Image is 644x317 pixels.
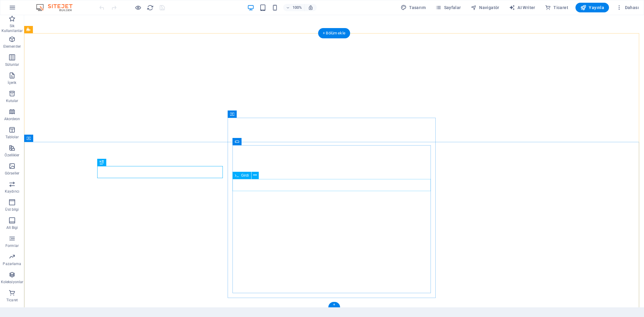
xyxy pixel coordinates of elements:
[575,3,609,12] button: Yayınla
[318,28,350,38] div: + Bölüm ekle
[543,3,571,12] button: Ticaret
[147,4,154,11] i: Sayfayı yeniden yükleyin
[328,302,340,307] div: +
[398,3,428,12] div: Tasarım (Ctrl+Alt+Y)
[616,5,639,11] span: Dahası
[471,5,499,11] span: Navigatör
[398,3,428,12] button: Tasarım
[8,80,16,85] p: İçerik
[401,5,426,11] span: Tasarım
[6,298,18,303] p: Ticaret
[6,98,18,103] p: Kutular
[435,5,461,11] span: Sayfalar
[5,171,19,176] p: Görseller
[509,5,535,11] span: AI Writer
[468,3,502,12] button: Navigatör
[5,62,19,67] p: Sütunlar
[5,135,19,139] p: Tablolar
[3,261,21,266] p: Pazarlama
[5,153,19,158] p: Özellikler
[5,207,19,212] p: Üst bilgi
[614,3,641,12] button: Dahası
[146,4,154,11] button: reload
[35,4,80,11] img: Editor Logo
[3,44,21,49] p: Elementler
[5,243,19,248] p: Formlar
[507,3,538,12] button: AI Writer
[241,174,249,177] span: Girdi
[1,280,23,284] p: Koleksiyonlar
[4,117,20,121] p: Akordeon
[283,4,305,11] button: 100%
[580,5,604,11] span: Yayınla
[292,4,302,11] h6: 100%
[308,5,313,10] i: Yeniden boyutlandırmada yakınlaştırma düzeyini seçilen cihaza uyacak şekilde otomatik olarak ayarla.
[6,225,18,230] p: Alt Bigi
[545,5,568,11] span: Ticaret
[433,3,463,12] button: Sayfalar
[134,4,142,11] button: Ön izleme modundan çıkıp düzenlemeye devam etmek için buraya tıklayın
[5,189,19,194] p: Kaydırıcı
